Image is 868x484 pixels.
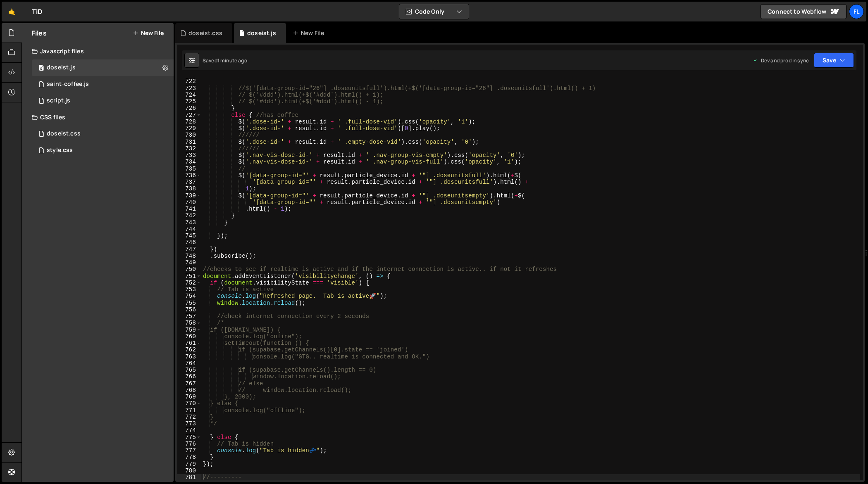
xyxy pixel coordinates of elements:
[32,7,42,17] div: TiD
[177,333,201,340] div: 760
[32,142,174,159] div: 4604/25434.css
[217,57,247,64] div: 1 minute ago
[39,65,44,72] span: 0
[177,152,201,159] div: 733
[177,92,201,98] div: 724
[177,346,201,353] div: 762
[293,29,327,37] div: New File
[177,447,201,454] div: 777
[177,367,201,373] div: 765
[177,407,201,414] div: 771
[177,300,201,306] div: 755
[177,105,201,112] div: 726
[177,246,201,253] div: 747
[177,474,201,481] div: 781
[47,81,89,88] div: saint-coffee.js
[177,394,201,400] div: 769
[32,28,47,38] h2: Files
[22,109,174,126] div: CSS files
[177,293,201,299] div: 754
[761,4,847,19] a: Connect to Webflow
[814,53,854,68] button: Save
[177,239,201,246] div: 746
[177,320,201,326] div: 758
[177,139,201,145] div: 731
[177,306,201,313] div: 756
[47,130,81,138] div: doseist.css
[177,414,201,420] div: 772
[177,461,201,467] div: 779
[753,57,809,64] div: Dev and prod in sync
[32,126,174,142] div: 4604/42100.css
[177,98,201,105] div: 725
[177,259,201,266] div: 749
[32,76,174,93] div: 4604/27020.js
[177,159,201,165] div: 734
[177,253,201,259] div: 748
[177,273,201,280] div: 751
[177,280,201,286] div: 752
[177,420,201,427] div: 773
[177,373,201,380] div: 766
[177,360,201,367] div: 764
[177,199,201,206] div: 740
[177,434,201,441] div: 775
[177,266,201,273] div: 750
[177,166,201,172] div: 735
[177,467,201,474] div: 780
[177,380,201,387] div: 767
[177,179,201,185] div: 737
[177,400,201,407] div: 770
[47,97,70,104] div: script.js
[177,286,201,293] div: 753
[177,119,201,125] div: 728
[177,441,201,447] div: 776
[47,147,73,154] div: style.css
[399,4,469,19] button: Code Only
[32,93,174,109] div: 4604/24567.js
[177,219,201,226] div: 743
[22,43,174,59] div: Javascript files
[177,206,201,212] div: 741
[177,145,201,152] div: 732
[177,427,201,434] div: 774
[177,172,201,179] div: 736
[177,112,201,119] div: 727
[177,313,201,320] div: 757
[188,29,222,37] div: doseist.css
[47,64,76,71] div: doseist.js
[177,340,201,346] div: 761
[177,387,201,394] div: 768
[177,327,201,333] div: 759
[177,226,201,233] div: 744
[247,29,276,37] div: doseist.js
[32,59,174,76] div: 4604/37981.js
[177,454,201,460] div: 778
[177,354,201,360] div: 763
[177,212,201,219] div: 742
[133,30,164,36] button: New File
[177,132,201,138] div: 730
[177,185,201,192] div: 738
[177,125,201,132] div: 729
[177,85,201,92] div: 723
[177,192,201,199] div: 739
[2,2,22,21] a: 🤙
[177,233,201,239] div: 745
[849,4,864,19] a: Fl
[203,57,247,64] div: Saved
[177,78,201,85] div: 722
